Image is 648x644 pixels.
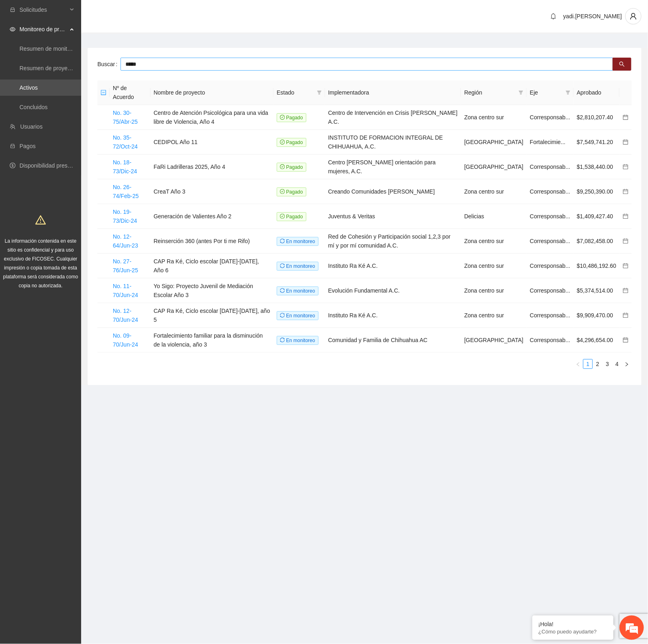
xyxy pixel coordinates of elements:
span: check-circle [280,189,285,194]
span: En monitoreo [277,237,319,246]
a: calendar [623,238,629,244]
td: Centro de Intervención en Crisis [PERSON_NAME] A.C. [325,105,461,130]
span: filter [315,86,323,99]
span: Pagado [277,163,306,172]
span: Estamos en línea. [47,108,112,190]
a: 1 [583,360,592,368]
span: filter [564,86,572,99]
span: Fortalecimie... [530,139,566,145]
span: inbox [10,7,15,13]
span: calendar [623,263,629,269]
td: Red de Cohesión y Participación social 1,2,3 por mí y por mí comunidad A.C. [325,229,461,254]
a: calendar [623,287,629,294]
a: No. 35-72/Oct-24 [113,134,138,150]
td: Zona centro sur [461,278,527,303]
a: Resumen de monitoreo [19,45,79,52]
span: check-circle [280,115,285,120]
span: sync [280,313,285,318]
td: Comunidad y Familia de Chihuahua AC [325,328,461,353]
span: Pagado [277,113,306,122]
span: search [619,61,625,68]
td: Instituto Ra Ké A.C. [325,254,461,278]
span: Corresponsab... [530,238,570,244]
a: calendar [623,114,629,121]
td: Zona centro sur [461,303,527,328]
a: No. 12-64/Jun-23 [113,233,138,249]
td: CreaT Año 3 [151,179,273,204]
td: $7,082,458.00 [574,229,620,254]
span: check-circle [280,140,285,144]
span: left [576,362,581,367]
td: Reinserción 360 (antes Por ti me Rifo) [151,229,273,254]
td: $1,409,427.40 [574,204,620,229]
li: 4 [612,359,622,369]
button: left [573,359,583,369]
td: Zona centro sur [461,229,527,254]
li: Previous Page [573,359,583,369]
td: $9,909,470.00 [574,303,620,328]
div: ¡Hola! [538,621,607,627]
button: bell [547,10,560,23]
span: Eje [530,88,562,97]
span: Corresponsab... [530,188,570,195]
span: bell [547,13,560,19]
span: calendar [623,312,629,318]
a: calendar [623,164,629,170]
a: No. 09-70/Jun-24 [113,332,138,348]
span: calendar [623,189,629,194]
span: Corresponsab... [530,213,570,220]
button: right [622,359,632,369]
a: calendar [623,312,629,319]
td: Instituto Ra Ké A.C. [325,303,461,328]
td: CAP Ra Ké, Ciclo escolar [DATE]-[DATE], Año 6 [151,254,273,278]
span: right [624,362,629,367]
span: filter [317,90,322,95]
span: En monitoreo [277,311,319,320]
span: filter [517,86,525,99]
td: [GEOGRAPHIC_DATA] [461,328,527,353]
td: CEDIPOL Año 11 [151,130,273,155]
span: Corresponsab... [530,287,570,294]
th: Nombre de proyecto [151,80,273,105]
span: Pagado [277,138,306,147]
li: Next Page [622,359,632,369]
a: No. 18-73/Dic-24 [113,159,137,174]
td: [GEOGRAPHIC_DATA] [461,155,527,179]
span: Corresponsab... [530,114,570,121]
button: search [613,58,631,71]
a: No. 11-70/Jun-24 [113,283,138,298]
span: yadi.[PERSON_NAME] [563,13,622,19]
a: No. 12-70/Jun-24 [113,308,138,323]
th: Implementadora [325,80,461,105]
a: No. 26-74/Feb-25 [113,184,139,199]
td: Delicias [461,204,527,229]
span: Corresponsab... [530,263,570,269]
a: Disponibilidad presupuestal [19,162,89,169]
a: 4 [613,360,622,368]
td: FaRi Ladrilleras 2025, Año 4 [151,155,273,179]
td: $7,549,741.20 [574,130,620,155]
td: $4,296,654.00 [574,328,620,353]
button: user [625,8,642,24]
td: INSTITUTO DE FORMACION INTEGRAL DE CHIHUAHUA, A.C. [325,130,461,155]
li: 2 [593,359,603,369]
a: 2 [593,360,602,368]
span: check-circle [280,214,285,219]
th: Aprobado [574,80,620,105]
textarea: Escriba su mensaje y pulse “Intro” [4,222,155,250]
span: En monitoreo [277,286,319,295]
span: calendar [623,164,629,170]
td: Centro [PERSON_NAME] orientación para mujeres, A.C. [325,155,461,179]
a: calendar [623,213,629,220]
span: sync [280,338,285,342]
span: user [626,13,641,20]
span: En monitoreo [277,336,319,345]
td: Generación de Valientes Año 2 [151,204,273,229]
a: No. 30-75/Abr-25 [113,110,138,125]
span: Estado [277,88,314,97]
td: Centro de Atención Psicológica para una vida libre de Violencia, Año 4 [151,105,273,130]
td: Zona centro sur [461,105,527,130]
span: eye [10,26,15,32]
a: calendar [623,188,629,195]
